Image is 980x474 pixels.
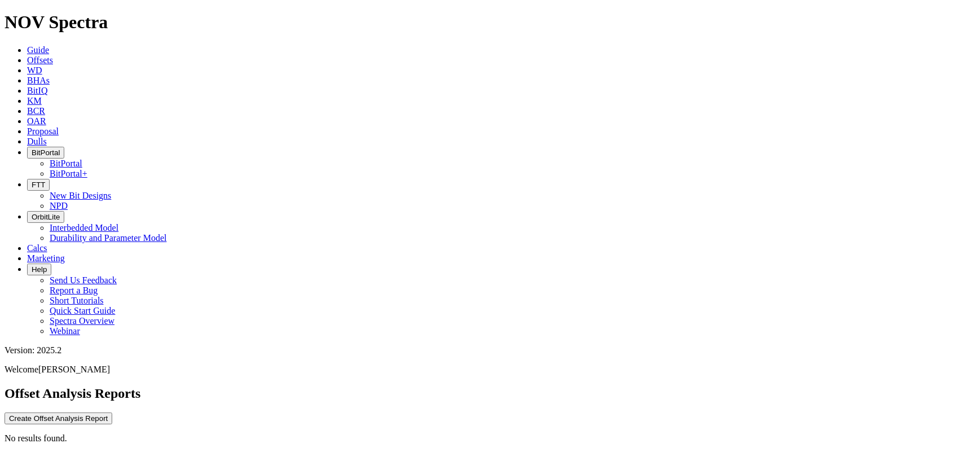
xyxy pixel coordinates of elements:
a: Report a Bug [50,286,98,295]
div: Version: 2025.2 [5,345,975,355]
button: Create Offset Analysis Report [5,412,112,424]
a: OAR [27,116,46,126]
a: Send Us Feedback [50,275,117,285]
a: Proposal [27,126,59,136]
span: Help [32,265,47,274]
span: FTT [32,181,45,189]
h1: NOV Spectra [5,12,975,33]
a: BitPortal+ [50,169,87,178]
a: Offsets [27,55,53,65]
a: Short Tutorials [50,296,104,305]
button: Help [27,264,51,275]
a: Marketing [27,253,65,263]
a: New Bit Designs [50,191,111,200]
a: WD [27,65,42,75]
a: Dulls [27,137,47,146]
a: BCR [27,106,45,116]
button: OrbitLite [27,211,64,223]
button: BitPortal [27,147,64,159]
h2: Offset Analysis Reports [5,386,975,401]
p: Welcome [5,365,975,375]
a: BitPortal [50,159,82,168]
a: Calcs [27,243,47,253]
span: [PERSON_NAME] [38,365,110,374]
a: KM [27,96,42,106]
a: Interbedded Model [50,223,118,232]
span: BitPortal [32,148,60,157]
a: BHAs [27,76,50,85]
a: Quick Start Guide [50,306,115,315]
a: NPD [50,201,68,210]
a: Webinar [50,326,80,336]
p: No results found. [5,433,975,444]
a: Durability and Parameter Model [50,233,167,243]
span: OrbitLite [32,213,60,221]
a: Guide [27,45,49,55]
a: BitIQ [27,86,47,95]
a: Spectra Overview [50,316,114,326]
button: FTT [27,179,50,191]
